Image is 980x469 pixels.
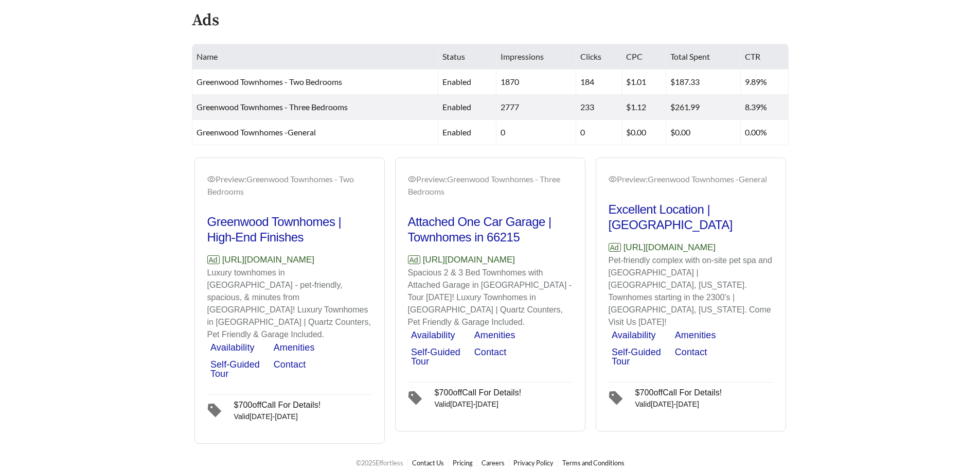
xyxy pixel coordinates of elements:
h2: Excellent Location | [GEOGRAPHIC_DATA] [609,202,773,233]
th: Clicks [576,44,622,70]
div: Valid [DATE] - [DATE] [635,396,722,408]
td: $187.33 [666,70,741,95]
td: $1.12 [622,95,666,120]
span: enabled [442,127,471,137]
td: 1870 [496,70,576,95]
a: Terms and Conditions [562,459,625,467]
td: 8.39% [741,95,788,120]
a: Contact [474,347,507,357]
span: Greenwood Townhomes -General [197,127,316,137]
span: CTR [745,51,760,61]
a: Careers [482,459,505,467]
h4: Ads [192,12,219,30]
span: enabled [442,102,471,112]
td: 0.00% [741,120,788,145]
a: Contact [675,347,707,357]
a: Contact Us [412,459,444,467]
th: Total Spent [666,44,741,70]
th: Name [192,44,439,70]
p: [URL][DOMAIN_NAME] [408,253,573,267]
p: Spacious 2 & 3 Bed Townhomes with Attached Garage in [GEOGRAPHIC_DATA] - Tour [DATE]! Luxury Town... [408,267,573,328]
th: Status [438,44,496,70]
a: Amenities [474,330,515,340]
span: eye [609,175,617,183]
p: Pet-friendly complex with on-site pet spa and [GEOGRAPHIC_DATA] | [GEOGRAPHIC_DATA], [US_STATE]. ... [609,254,773,328]
span: enabled [442,77,471,86]
td: $261.99 [666,95,741,120]
a: Self-Guided Tour [411,347,460,367]
td: $0.00 [622,120,666,145]
span: © 2025 Effortless [356,459,403,467]
div: Valid [DATE] - [DATE] [435,396,522,408]
a: Self-Guided Tour [612,347,661,367]
a: Amenities [675,330,716,340]
div: Preview: Greenwood Townhomes -General [609,173,773,185]
a: $700offCall For Details!Valid[DATE]-[DATE] [609,382,773,412]
td: 0 [496,120,576,145]
span: Ad [408,255,420,264]
td: $0.00 [666,120,741,145]
a: Pricing [453,459,473,467]
td: 0 [576,120,622,145]
span: Greenwood Townhomes - Three Bedrooms [197,102,348,112]
td: 184 [576,70,622,95]
td: $1.01 [622,70,666,95]
div: $ 700 off Call For Details! [635,389,722,396]
h2: Attached One Car Garage | Townhomes in 66215 [408,214,573,245]
td: 9.89% [741,70,788,95]
a: Availability [612,330,656,340]
span: CPC [626,51,643,61]
a: $700offCall For Details!Valid[DATE]-[DATE] [408,382,573,412]
td: 233 [576,95,622,120]
td: 2777 [496,95,576,120]
span: Greenwood Townhomes - Two Bedrooms [197,77,342,86]
div: Preview: Greenwood Townhomes - Three Bedrooms [408,173,573,198]
span: eye [408,175,416,183]
a: Privacy Policy [513,459,554,467]
a: Availability [411,330,455,340]
span: Ad [609,243,621,252]
div: $ 700 off Call For Details! [435,389,522,396]
span: tag [408,385,431,411]
p: [URL][DOMAIN_NAME] [609,241,773,254]
th: Impressions [496,44,576,70]
span: tag [609,385,631,411]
